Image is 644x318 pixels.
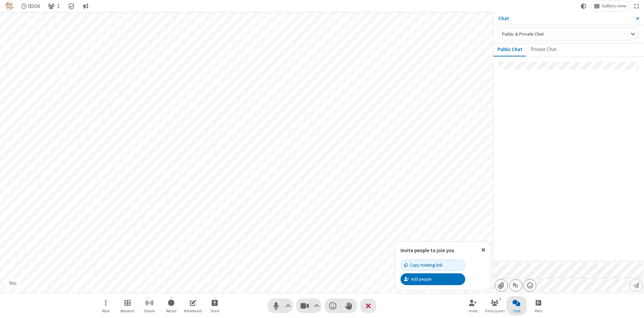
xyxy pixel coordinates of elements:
[602,3,626,9] span: Gallery view
[161,296,181,315] button: Start recording
[485,309,505,313] span: Participants
[5,2,13,10] img: QA Selenium DO NOT DELETE OR CHANGE
[485,296,505,315] button: Open participant list
[117,296,138,315] button: Manage Breakout Rooms
[205,296,225,315] button: Start sharing
[513,309,521,313] span: Chat
[360,299,376,313] button: End or leave meeting
[210,309,219,313] span: Share
[476,242,490,258] button: Close popover
[632,1,642,11] button: Fullscreen
[463,296,483,315] button: Invite participants (Alt+I)
[341,299,357,313] button: Raise hand
[139,296,159,315] button: Start streaming
[312,299,321,313] button: Video setting
[535,309,542,313] span: Polls
[7,279,19,287] div: You
[506,296,527,315] button: Close chat
[469,309,477,313] span: Invite
[497,296,503,302] div: 1
[284,299,293,313] button: Audio settings
[102,309,109,313] span: More
[183,296,203,315] button: Open shared whiteboard
[591,1,629,11] button: Change layout
[502,31,544,37] span: Public & Private Chat
[325,299,341,313] button: Send a reaction
[400,273,465,285] button: Add people
[28,3,40,9] span: 00:04
[578,1,589,11] button: Using system theme
[404,262,442,268] div: Copy meeting link
[184,309,202,313] span: Whiteboard
[144,309,155,313] span: Stream
[400,247,454,254] label: Invite people to join you
[120,309,135,313] span: Breakout
[80,1,91,11] button: Conversation
[523,279,536,291] button: Open menu
[268,299,293,313] button: Mute (Alt+A)
[527,43,561,56] button: Private Chat
[65,1,78,11] div: Meeting details Encryption enabled
[45,1,62,11] button: Open participant list
[166,309,176,313] span: Record
[400,260,465,271] button: Copy meeting link
[498,15,631,22] p: Chat
[528,296,548,315] button: Open poll
[19,1,43,11] div: Timer
[296,299,321,313] button: Stop video (Alt+V)
[630,279,643,291] button: Send message
[493,43,527,56] button: Public Chat
[631,12,644,25] button: Close sidebar
[96,296,116,315] button: Open menu
[509,279,522,291] button: Show formatting
[57,3,60,9] span: 1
